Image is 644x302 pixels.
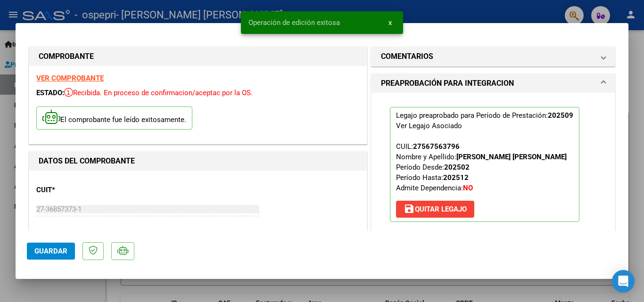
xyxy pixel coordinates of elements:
span: Guardar [34,247,67,255]
strong: DATOS DEL COMPROBANTE [39,156,135,165]
strong: NO [463,184,473,192]
span: Recibida. En proceso de confirmacion/aceptac por la OS. [64,89,253,97]
div: Open Intercom Messenger [612,270,635,293]
p: Legajo preaprobado para Período de Prestación: [390,107,579,222]
span: ESTADO: [36,89,64,97]
div: Ver Legajo Asociado [396,121,462,131]
h1: COMENTARIOS [381,51,433,62]
strong: 202509 [548,111,573,120]
h1: PREAPROBACIÓN PARA INTEGRACION [381,78,514,89]
mat-expansion-panel-header: COMENTARIOS [372,47,615,66]
strong: 202512 [443,173,469,182]
button: x [381,14,399,31]
strong: COMPROBANTE [39,52,94,61]
button: Quitar Legajo [396,201,474,218]
mat-expansion-panel-header: PREAPROBACIÓN PARA INTEGRACION [372,74,615,93]
p: CUIT [36,185,133,196]
p: El comprobante fue leído exitosamente. [36,106,192,130]
div: PREAPROBACIÓN PARA INTEGRACION [372,93,615,244]
strong: [PERSON_NAME] [PERSON_NAME] [456,153,567,161]
div: 27567563796 [413,141,460,152]
strong: 202502 [444,163,470,171]
mat-icon: save [404,203,415,214]
span: x [388,18,392,27]
span: Operación de edición exitosa [248,18,340,27]
span: CUIL: Nombre y Apellido: Período Desde: Período Hasta: Admite Dependencia: [396,142,567,192]
a: VER COMPROBANTE [36,74,104,82]
button: Guardar [27,243,75,260]
span: Quitar Legajo [404,205,467,213]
